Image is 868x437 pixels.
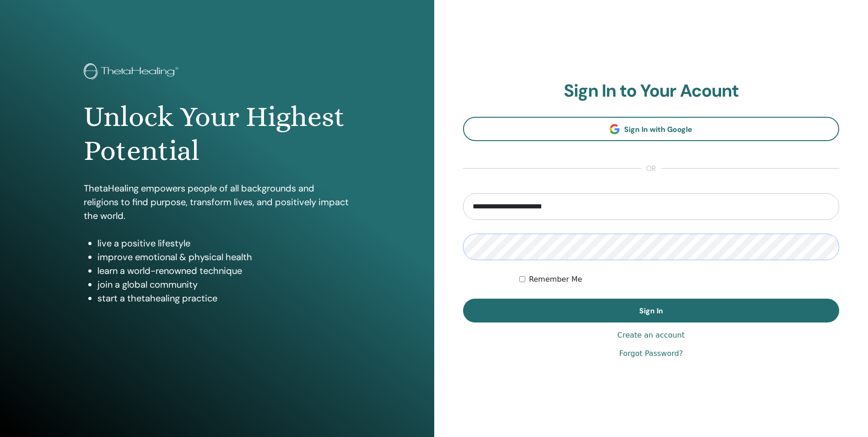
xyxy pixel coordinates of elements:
[84,181,350,223] p: ThetaHealing empowers people of all backgrounds and religions to find purpose, transform lives, a...
[463,299,840,322] button: Sign In
[97,250,350,264] li: improve emotional & physical health
[463,117,840,141] a: Sign In with Google
[617,330,685,341] a: Create an account
[97,236,350,250] li: live a positive lifestyle
[642,163,661,174] span: or
[529,274,582,285] label: Remember Me
[619,348,683,359] a: Forgot Password?
[97,291,350,305] li: start a thetahealing practice
[97,264,350,278] li: learn a world-renowned technique
[84,100,350,168] h1: Unlock Your Highest Potential
[97,278,350,291] li: join a global community
[519,274,839,285] div: Keep me authenticated indefinitely or until I manually logout
[639,306,663,316] span: Sign In
[624,125,692,134] span: Sign In with Google
[463,81,840,102] h2: Sign In to Your Acount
